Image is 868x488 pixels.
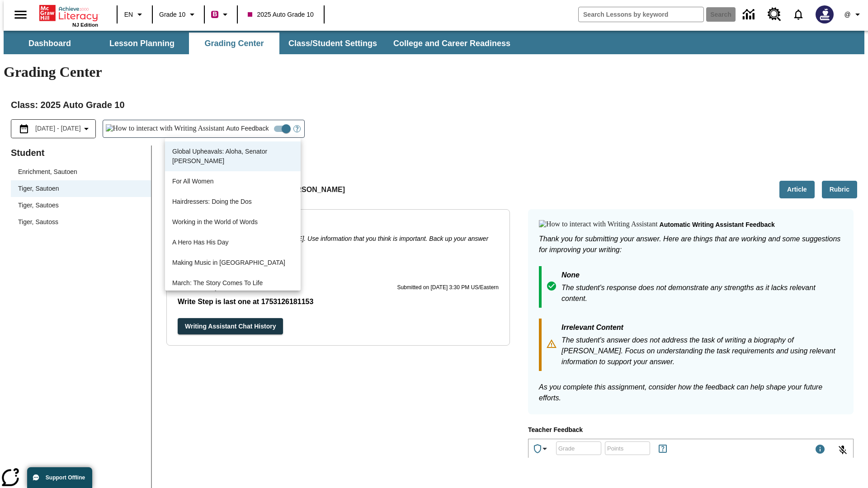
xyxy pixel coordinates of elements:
body: Type your response here. [4,7,132,15]
p: Working in the World of Words [172,217,293,227]
p: For All Women [172,177,293,186]
p: Global Upheavals: Aloha, Senator [PERSON_NAME] [172,147,293,166]
p: Making Music in [GEOGRAPHIC_DATA] [172,258,293,267]
p: March: The Story Comes To Life [172,278,293,288]
p: A Hero Has His Day [172,238,293,247]
p: Hairdressers: Doing the Dos [172,197,293,206]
